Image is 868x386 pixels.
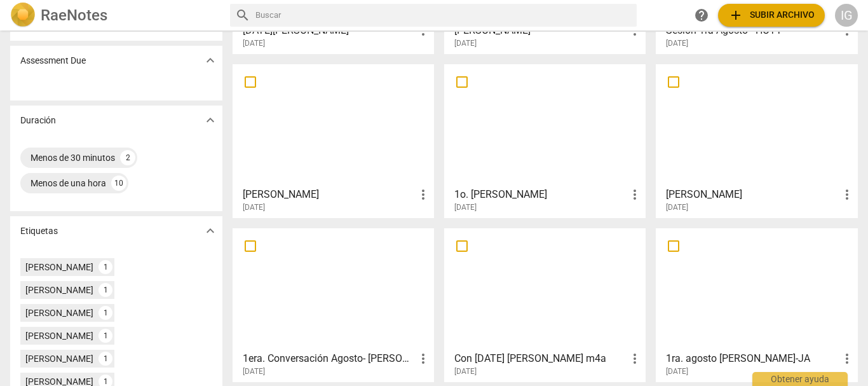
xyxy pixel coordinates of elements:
input: Buscar [255,5,632,25]
div: 1 [98,283,112,297]
span: add [728,8,743,23]
div: Obtener ayuda [752,372,848,386]
button: Subir [718,4,825,27]
img: Logo [10,3,36,28]
span: Subir archivo [728,8,815,23]
h3: Lucy Correa [666,187,839,202]
div: 10 [111,176,126,191]
button: Mostrar más [201,221,220,240]
div: Menos de una hora [31,177,106,190]
span: more_vert [627,351,642,366]
a: [PERSON_NAME][DATE] [237,69,430,212]
span: more_vert [416,351,431,366]
h2: RaeNotes [41,6,107,24]
button: IG [835,4,858,27]
h3: Con 1 Agosto IVA Carabetta m4a [454,351,627,366]
span: [DATE] [454,202,477,213]
div: [PERSON_NAME] [25,261,93,273]
a: [PERSON_NAME][DATE] [660,69,853,212]
span: more_vert [627,187,642,202]
div: 2 [120,150,135,165]
span: [DATE] [243,366,265,377]
span: search [235,8,250,23]
span: [DATE] [243,38,265,49]
div: 1 [98,260,112,274]
div: 1 [98,329,112,343]
button: Mostrar más [201,111,220,130]
a: LogoRaeNotes [10,3,220,28]
h3: 1ra. agosto Cynthia Castaneda-JA [666,351,839,366]
a: Obtener ayuda [690,4,713,27]
div: Menos de 30 minutos [31,151,115,164]
div: [PERSON_NAME] [25,329,93,342]
h3: 1era. Conversación Agosto- Viviana [243,351,416,366]
div: 1 [98,352,112,366]
button: Mostrar más [201,51,220,70]
span: expand_more [203,223,218,238]
span: [DATE] [666,202,688,213]
p: Duración [20,114,56,127]
span: [DATE] [666,366,688,377]
span: [DATE] [454,366,477,377]
h3: Inés García Montero [243,187,416,202]
span: more_vert [416,187,431,202]
div: [PERSON_NAME] [25,284,93,296]
span: expand_more [203,53,218,68]
a: 1o. [PERSON_NAME][DATE] [449,69,641,212]
div: [PERSON_NAME] [25,352,93,365]
p: Assessment Due [20,54,86,67]
span: more_vert [839,351,855,366]
span: expand_more [203,113,218,128]
span: [DATE] [666,38,688,49]
a: 1era. Conversación Agosto- [PERSON_NAME][DATE] [237,233,430,376]
a: 1ra. agosto [PERSON_NAME]-JA[DATE] [660,233,853,376]
a: Con [DATE] [PERSON_NAME] m4a[DATE] [449,233,641,376]
span: [DATE] [243,202,265,213]
div: [PERSON_NAME] [25,307,93,319]
p: Etiquetas [20,224,58,238]
span: help [694,8,709,23]
div: 1 [98,306,112,320]
h3: 1o. agosto Claudia-Katherine [454,187,627,202]
span: more_vert [839,187,855,202]
span: [DATE] [454,38,477,49]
